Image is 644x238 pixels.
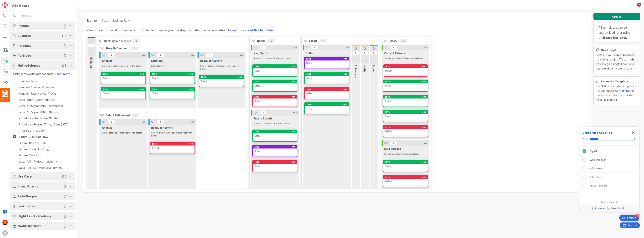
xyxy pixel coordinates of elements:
span: Modus Institute [18,223,64,228]
span: Business [18,33,62,38]
img: Scrum - Backlog Flow [87,36,432,189]
li: Kanban - Basic [10,78,75,84]
li: Prioritize - Eisenhower Matrix [10,115,75,121]
div: Name [87,18,98,23]
a: Learn more... [55,72,72,76]
div: Invite Members [590,183,607,188]
div: Get Started [622,216,636,220]
li: Scrum - Sprint Tracking [10,146,75,152]
b: Need Help? [601,48,616,51]
li: Lean - Six Sigma DMAIC (Basic) [10,109,75,115]
span: your complimentary coaching session. We can help you design a single board or a system of connect... [596,53,635,70]
a: Powered by UserGuiding [581,205,637,212]
li: Kanban - Classes of services [10,84,75,90]
span: Methodologies [18,63,62,68]
li: Prioritize - MoSCoW [10,127,75,134]
span: Support [8,1,17,5]
input: Search... [20,12,72,19]
div: View your end-to-end process in Scrum to better manage your backlog from ideation to completion. [87,28,587,33]
li: Scrum - Backlog Flow [10,134,75,140]
div: Footer [579,205,639,212]
span: Powered by UserGuiding [595,206,627,211]
span: ( 2 ) [64,204,68,209]
div: Onboarding Checklist [582,130,612,135]
div: Add a Board [590,166,604,171]
img: Visit kanbanzone.com [2,2,8,8]
div: 4 [636,214,639,217]
span: ( 9 ) [64,184,68,189]
span: Use Cases [18,174,62,179]
li: Lean - Six Sigma DMAIC (Advanced) [10,103,75,109]
div: Invite Members is incomplete. [581,181,638,190]
li: Waterfall - Software Development [10,164,75,171]
li: Prioritize - Getting Things Done (GTD) [10,121,75,127]
div: Add a Board is incomplete. [581,164,638,172]
div: Add a Card [590,175,602,179]
span: ( 6 ) [64,223,68,228]
div: Checklist items [579,145,639,198]
li: Scrum - Release Plan [10,140,75,146]
b: Board Designer. [603,35,627,40]
div: 20% [582,137,587,141]
span: 29 [3,93,7,96]
div: Checklist Container [579,127,639,212]
span: AgileSherpas [18,194,64,199]
div: All templates can be customized later using the [593,22,640,43]
span: ( 5 ) [64,23,68,28]
img: CP [2,220,8,225]
div: Welcome Tour [590,157,606,162]
span: ( 9 ) [64,43,68,48]
li: Waterfall - Project Management [10,158,75,164]
div: Add a Card is incomplete. [581,173,638,181]
li: Scrum - Task Board [10,152,75,158]
button: Create [593,13,640,20]
span: ( 4 ) [64,213,68,219]
div: Open Get Started checklist, remaining modules: 4 [619,215,639,221]
a: Learn more about this template [228,28,273,32]
span: ( 19 ) [62,33,68,38]
span: Popular [18,23,64,28]
div: Can’t find the right template for your needs. and we will gladly help you design your ideal board. [596,84,637,102]
span: ( 6 ) [64,53,68,58]
div: Sign Up is complete. [581,147,638,155]
span: ( 15 ) [62,63,68,68]
div: Do not show again [601,201,618,204]
div: Checklist progress: 20% [582,137,636,141]
li: Lean - Drum Buffer Rope (DBR) [10,96,75,103]
span: Flight Levels Academy [18,213,64,219]
div: Add Board [12,3,29,8]
b: Request a Template [601,80,628,83]
div: Sign Up [590,149,598,153]
span: ( 6 ) [64,194,68,199]
span: Visual Boards [18,184,64,189]
span: Portfolio [18,53,64,58]
div: A [2,230,8,236]
div: Close Checklist [630,130,636,136]
li: Kanban - Fast/Normal Tracks [10,90,75,96]
span: ( 10 ) [62,174,68,179]
a: Contact us [615,89,629,93]
span: Featureban [18,204,64,209]
span: Personal [18,43,64,48]
div: Pick your favorite methodology. [10,72,75,76]
div: Welcome Tour is incomplete. [581,156,638,164]
a: Schedule [596,53,608,57]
